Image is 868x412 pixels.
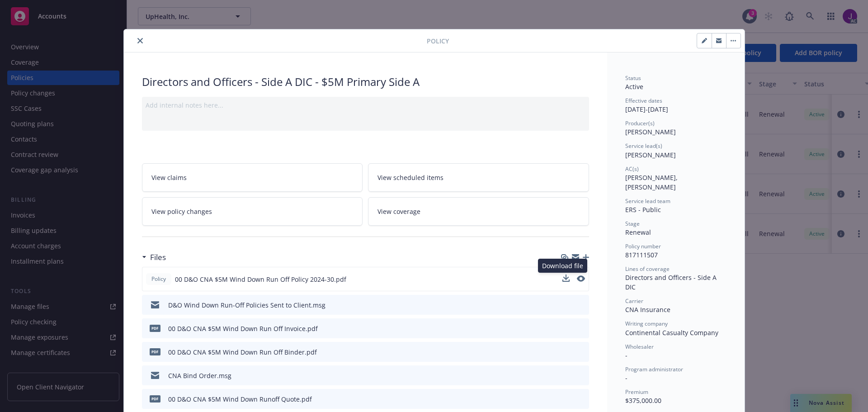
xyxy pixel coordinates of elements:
span: Carrier [625,297,643,305]
span: [PERSON_NAME], [PERSON_NAME] [625,173,679,191]
span: [PERSON_NAME] [625,128,676,136]
span: - [625,351,627,360]
span: 817111507 [625,251,658,259]
span: AC(s) [625,165,639,173]
span: pdf [150,348,160,355]
span: Premium [625,388,648,396]
span: pdf [150,325,160,331]
span: Service lead(s) [625,142,662,150]
span: Status [625,74,641,82]
a: View claims [142,163,363,192]
span: $375,000.00 [625,396,661,405]
div: CNA Bind Order.msg [168,371,231,380]
button: download file [563,300,570,310]
button: preview file [577,371,585,380]
div: Directors and Officers - Side A DIC [625,273,726,292]
button: preview file [577,300,585,310]
div: Download file [538,259,587,273]
button: preview file [577,394,585,404]
button: download file [562,275,570,282]
button: close [135,35,146,46]
span: ERS - Public [625,205,661,214]
button: download file [562,275,570,284]
button: preview file [577,324,585,333]
span: Producer(s) [625,119,655,127]
span: Writing company [625,320,668,327]
div: 00 D&O CNA $5M Wind Down Runoff Quote.pdf [168,394,312,404]
span: View coverage [377,207,420,216]
div: 00 D&O CNA $5M Wind Down Run Off Invoice.pdf [168,324,318,333]
span: CNA Insurance [625,305,670,314]
div: Files [142,251,166,263]
span: Renewal [625,228,651,237]
button: preview file [577,275,585,284]
span: View policy changes [151,207,212,216]
span: Wholesaler [625,343,654,350]
button: download file [563,347,570,357]
span: Effective dates [625,97,662,104]
button: download file [563,371,570,380]
div: [DATE] - [DATE] [625,97,726,114]
span: Active [625,82,643,91]
span: Policy number [625,242,661,250]
a: View policy changes [142,197,363,226]
a: View coverage [368,197,589,226]
h3: Files [150,251,166,263]
span: Service lead team [625,197,670,205]
button: preview file [577,347,585,357]
span: View claims [151,173,187,182]
span: pdf [150,395,160,402]
span: 00 D&O CNA $5M Wind Down Run Off Policy 2024-30.pdf [175,275,346,284]
button: download file [563,394,570,404]
div: 00 D&O CNA $5M Wind Down Run Off Binder.pdf [168,347,317,357]
span: Continental Casualty Company [625,328,718,337]
span: View scheduled items [377,173,443,182]
span: - [625,374,627,382]
div: D&O Wind Down Run-Off Policies Sent to Client.msg [168,300,325,310]
span: Program administrator [625,365,683,373]
span: Policy [150,275,168,283]
span: Policy [427,36,449,46]
span: Lines of coverage [625,265,670,273]
span: [PERSON_NAME] [625,151,676,159]
a: View scheduled items [368,163,589,192]
span: Stage [625,220,640,227]
div: Add internal notes here... [146,100,585,110]
div: Directors and Officers - Side A DIC - $5M Primary Side A [142,74,589,90]
button: preview file [577,275,585,282]
button: download file [563,324,570,333]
